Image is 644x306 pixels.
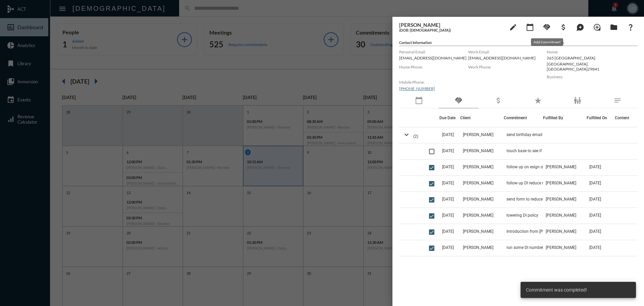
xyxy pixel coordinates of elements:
p: [GEOGRAPHIC_DATA] , [GEOGRAPHIC_DATA] 29841 [547,61,637,72]
span: [PERSON_NAME] [546,213,576,218]
span: send birthday email 9/9 [506,132,550,137]
span: follow up on meeting date and time [506,261,571,266]
button: Add Mention [574,20,587,34]
mat-icon: question_mark [627,23,635,31]
span: Commitment was completed! [526,287,587,293]
button: Add Commitment [540,20,553,34]
mat-icon: folder [610,23,618,31]
p: 265 [GEOGRAPHIC_DATA] [547,55,637,60]
label: Work Phone: [468,64,537,70]
label: Business: [547,74,637,79]
span: [PERSON_NAME] [463,245,493,250]
span: [PERSON_NAME] [463,165,493,169]
button: What If? [624,20,637,34]
a: [PHONE_NUMBER] [399,86,435,91]
label: Work Email: [468,49,537,54]
th: Client [460,108,504,127]
mat-icon: handshake [543,23,551,31]
h5: (DOB: [DEMOGRAPHIC_DATA]) [399,28,503,32]
span: [PERSON_NAME] [463,132,493,137]
label: Personal Email: [399,49,468,54]
span: [DATE] [442,213,454,218]
mat-icon: maps_ugc [576,23,584,31]
span: [PERSON_NAME] [546,165,576,169]
span: [DATE] [442,197,454,202]
span: [DATE] [442,148,454,153]
span: [DATE] [442,245,454,250]
mat-icon: loupe [593,23,601,31]
span: [PERSON_NAME] [546,261,576,266]
mat-icon: expand_more [402,131,411,139]
span: Introduction from [PERSON_NAME] [506,229,570,234]
span: [PERSON_NAME] [546,245,576,250]
span: [PERSON_NAME] [463,148,493,153]
button: Add Introduction [590,20,604,34]
span: [DATE] [589,165,601,169]
th: Content [611,108,637,127]
h5: Addresses [547,40,637,46]
mat-icon: handshake [454,96,463,104]
span: lowering DI policy [506,213,538,218]
span: follow up on esign of DI change form [506,165,573,169]
span: [DATE] [442,132,454,137]
span: [DATE] [589,229,601,234]
mat-icon: attach_money [559,23,568,31]
span: [DATE] [442,165,454,169]
span: send form to reduce DI to 3250 month [506,197,574,202]
span: [PERSON_NAME] [463,261,493,266]
mat-icon: notes [613,96,622,104]
span: follow up DI reduce monthly benefit to 3250 and let [PERSON_NAME] know once changed [506,181,574,185]
span: [DATE] [442,229,454,234]
span: [DATE] [589,181,601,185]
span: [DATE] [589,245,601,250]
th: Fulfilled On [587,108,611,127]
th: Commitment [504,108,543,127]
p: [EMAIL_ADDRESS][DOMAIN_NAME] [399,55,468,60]
span: [DATE] [589,197,601,202]
span: [DATE] [589,213,601,218]
mat-icon: attach_money [494,96,502,104]
mat-icon: edit [509,23,517,31]
mat-icon: calendar_today [415,96,423,104]
span: [PERSON_NAME] [463,229,493,234]
span: [PERSON_NAME] [463,181,493,185]
span: run some DI numbers for [PERSON_NAME] [506,245,574,250]
label: Home Phone: [399,64,468,70]
h5: Contact Information [399,40,537,46]
label: Mobile Phone: [399,80,468,85]
span: [DATE] [442,261,454,266]
th: Due Date [439,108,460,127]
span: (2) [413,134,418,139]
button: edit person [506,20,520,34]
mat-icon: family_restroom [574,96,582,104]
button: Archives [607,20,621,34]
span: [PERSON_NAME] [546,181,576,185]
span: [DATE] [589,261,601,266]
span: [PERSON_NAME] [546,197,576,202]
button: Add meeting [523,20,537,34]
span: [DATE] [442,181,454,185]
mat-icon: star_rate [534,96,542,104]
span: touch base to see if they are in their house [506,148,574,153]
th: Fulfilled By [543,108,587,127]
div: Add Commitment [531,38,563,46]
span: [PERSON_NAME] [546,229,576,234]
p: [EMAIL_ADDRESS][DOMAIN_NAME] [468,55,537,60]
label: Home: [547,49,637,54]
h3: [PERSON_NAME] [399,22,503,28]
span: [PERSON_NAME] [463,213,493,218]
button: Add Business [557,20,570,34]
mat-icon: calendar_today [526,23,534,31]
span: [PERSON_NAME] [463,197,493,202]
